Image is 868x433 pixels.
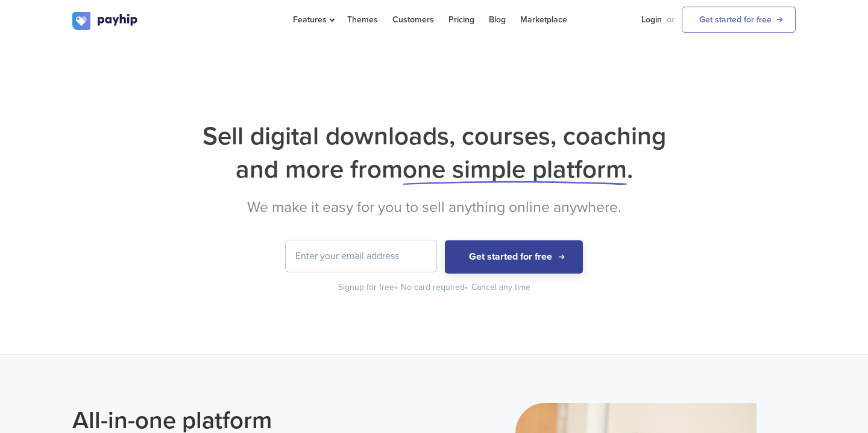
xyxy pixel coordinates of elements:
span: • [394,282,397,292]
a: Get started for free [682,7,796,33]
img: logo.svg [72,12,139,30]
span: one simple platform [403,154,627,185]
span: Features [293,14,333,25]
h2: We make it easy for you to sell anything online anywhere. [72,198,796,216]
button: Get started for free [445,240,583,274]
h1: Sell digital downloads, courses, coaching and more from [72,120,796,186]
div: Signup for free [338,281,398,293]
div: No card required [401,281,469,293]
input: Enter your email address [286,240,436,272]
span: • [465,282,468,292]
div: Cancel any time [471,281,530,293]
span: . [627,154,633,185]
